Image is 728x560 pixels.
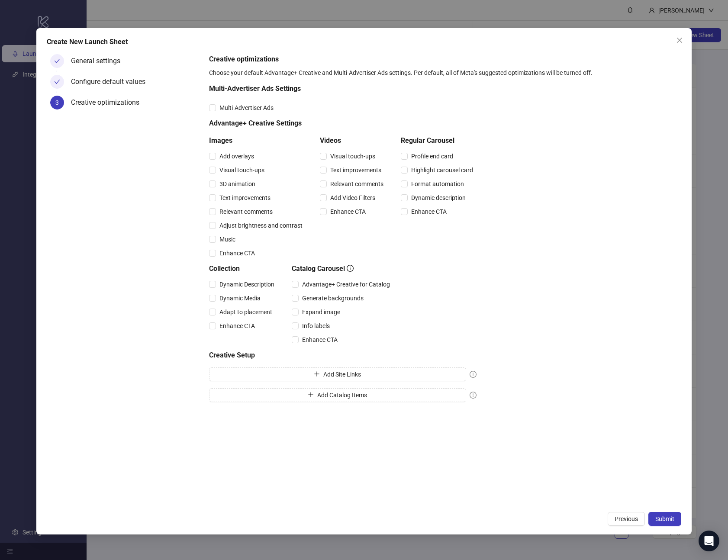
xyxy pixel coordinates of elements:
span: Enhance CTA [216,248,258,258]
button: Submit [648,512,681,526]
span: Multi-Advertiser Ads [216,103,277,113]
span: Submit [655,515,674,522]
span: close [676,37,683,44]
span: Enhance CTA [299,335,341,344]
span: Relevant comments [216,207,276,216]
span: Enhance CTA [216,321,258,331]
h5: Images [209,135,306,146]
div: Choose your default Advantage+ Creative and Multi-Advertiser Ads settings. Per default, all of Me... [209,68,678,77]
span: Expand image [299,307,344,317]
h5: Advantage+ Creative Settings [209,118,477,129]
button: Add Catalog Items [209,388,466,402]
button: Add Site Links [209,367,466,381]
span: plus [308,392,314,398]
span: Advantage+ Creative for Catalog [299,280,393,289]
span: Music [216,235,239,244]
h5: Catalog Carousel [292,264,393,274]
h5: Creative Setup [209,350,477,360]
button: Close [673,33,686,47]
span: Add Catalog Items [317,392,367,399]
span: exclamation-circle [470,392,477,399]
h5: Creative optimizations [209,54,678,64]
button: Previous [608,512,645,526]
span: check [54,58,60,64]
div: Create New Launch Sheet [47,37,681,47]
span: Format automation [408,179,467,189]
span: 3D animation [216,179,259,189]
span: Adapt to placement [216,307,276,317]
h5: Regular Carousel [401,135,477,146]
span: Info labels [299,321,333,331]
span: plus [314,371,320,377]
span: Add overlays [216,151,258,161]
h5: Multi-Advertiser Ads Settings [209,84,477,94]
span: Add Video Filters [327,193,379,203]
h5: Videos [320,135,387,146]
span: Visual touch-ups [216,165,268,175]
span: Generate backgrounds [299,293,367,303]
span: 3 [55,99,59,106]
div: General settings [71,54,127,68]
div: Configure default values [71,75,152,89]
span: Enhance CTA [327,207,369,216]
span: Dynamic Media [216,293,264,303]
span: exclamation-circle [470,371,477,378]
div: Creative optimizations [71,96,146,109]
span: Adjust brightness and contrast [216,221,306,230]
span: Previous [615,515,638,522]
span: Add Site Links [323,371,361,378]
span: Text improvements [216,193,274,203]
span: Highlight carousel card [408,165,477,175]
span: Dynamic description [408,193,469,203]
span: Profile end card [408,151,457,161]
span: Dynamic Description [216,280,278,289]
h5: Collection [209,264,278,274]
span: Text improvements [327,165,385,175]
div: Open Intercom Messenger [699,531,719,551]
span: check [54,79,60,85]
span: Visual touch-ups [327,151,379,161]
span: Enhance CTA [408,207,450,216]
span: info-circle [347,265,354,272]
span: Relevant comments [327,179,387,189]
